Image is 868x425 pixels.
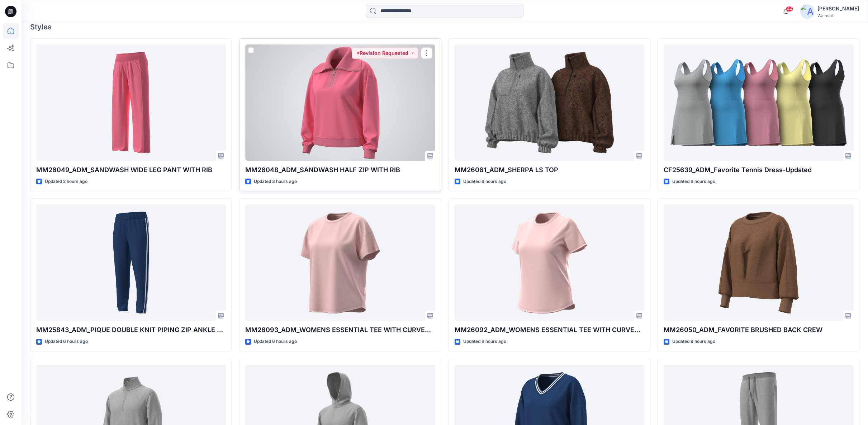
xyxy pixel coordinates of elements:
[817,13,859,18] div: Walmart
[455,325,644,335] p: MM26092_ADM_WOMENS ESSENTIAL TEE WITH CURVED HEM
[245,325,435,335] p: MM26093_ADM_WOMENS ESSENTIAL TEE WITH CURVED HEM, BACK YOKE, & SPLIT BACK SEAM
[245,44,435,161] a: MM26048_ADM_SANDWASH HALF ZIP WITH RIB
[455,44,644,161] a: MM26061_ADM_SHERPA LS TOP
[455,204,644,321] a: MM26092_ADM_WOMENS ESSENTIAL TEE WITH CURVED HEM
[36,44,226,161] a: MM26049_ADM_SANDWASH WIDE LEG PANT WITH RIB
[30,23,859,31] h4: Styles
[817,4,859,13] div: [PERSON_NAME]
[36,165,226,175] p: MM26049_ADM_SANDWASH WIDE LEG PANT WITH RIB
[664,165,853,175] p: CF25639_ADM_Favorite Tennis Dress-Updated
[45,338,88,345] p: Updated 6 hours ago
[36,325,226,335] p: MM25843_ADM_PIQUE DOUBLE KNIT PIPING ZIP ANKLE PANT
[664,325,853,335] p: MM26050_ADM_FAVORITE BRUSHED BACK CREW
[36,204,226,321] a: MM25843_ADM_PIQUE DOUBLE KNIT PIPING ZIP ANKLE PANT
[254,338,297,345] p: Updated 6 hours ago
[664,204,853,321] a: MM26050_ADM_FAVORITE BRUSHED BACK CREW
[800,4,815,19] img: avatar
[245,204,435,321] a: MM26093_ADM_WOMENS ESSENTIAL TEE WITH CURVED HEM, BACK YOKE, & SPLIT BACK SEAM
[672,338,715,345] p: Updated 9 hours ago
[245,165,435,175] p: MM26048_ADM_SANDWASH HALF ZIP WITH RIB
[672,178,715,185] p: Updated 6 hours ago
[463,338,506,345] p: Updated 6 hours ago
[455,165,644,175] p: MM26061_ADM_SHERPA LS TOP
[786,6,793,12] span: 44
[45,178,87,185] p: Updated 2 hours ago
[463,178,506,185] p: Updated 6 hours ago
[254,178,297,185] p: Updated 3 hours ago
[664,44,853,161] a: CF25639_ADM_Favorite Tennis Dress-Updated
